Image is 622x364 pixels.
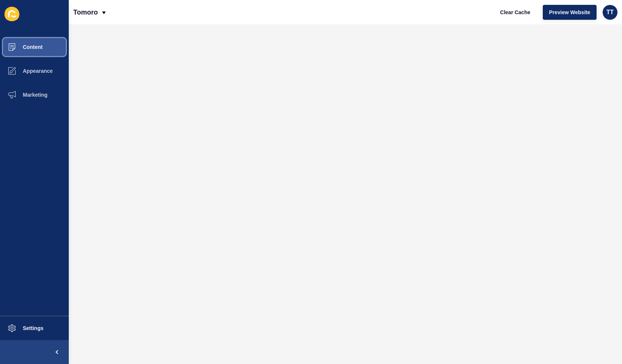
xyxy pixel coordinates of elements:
span: Clear Cache [500,9,530,16]
button: Preview Website [543,5,597,20]
p: Tomoro [73,3,98,22]
span: TT [606,9,614,16]
button: Clear Cache [494,5,537,20]
span: Preview Website [549,9,590,16]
